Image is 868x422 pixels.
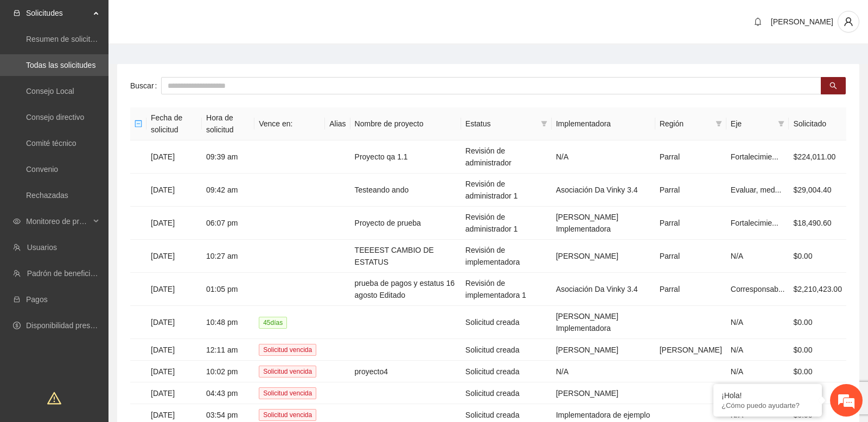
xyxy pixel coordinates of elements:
[26,210,90,232] span: Monitoreo de proyectos
[146,140,202,174] td: [DATE]
[254,107,325,140] th: Vence en:
[47,391,61,405] span: warning
[350,174,461,207] td: Testeando ando
[778,120,784,127] span: filter
[750,17,766,26] span: bell
[350,273,461,306] td: prueba de pagos y estatus 16 agosto Editado
[350,240,461,273] td: TEEEEST CAMBIO DE ESTATUS
[259,317,287,329] span: 45 día s
[26,113,84,122] a: Consejo directivo
[539,116,550,132] span: filter
[202,382,254,404] td: 04:43 pm
[202,140,254,174] td: 09:39 am
[202,361,254,382] td: 10:02 pm
[27,269,107,278] a: Padrón de beneficiarios
[465,118,537,130] span: Estatus
[726,382,789,404] td: N/A
[13,9,21,17] span: inbox
[789,382,846,404] td: $0.00
[146,306,202,339] td: [DATE]
[789,107,846,140] th: Solicitado
[731,152,778,161] span: Fortalecimie...
[552,361,655,382] td: N/A
[789,339,846,361] td: $0.00
[146,240,202,273] td: [DATE]
[26,321,119,330] a: Disponibilidad presupuestal
[26,139,76,148] a: Comité técnico
[178,5,204,31] div: Minimizar ventana de chat en vivo
[789,273,846,306] td: $2,210,423.00
[713,116,724,132] span: filter
[731,186,781,194] span: Evaluar, med...
[789,361,846,382] td: $0.00
[660,118,711,130] span: Región
[771,17,833,26] span: [PERSON_NAME]
[202,273,254,306] td: 01:05 pm
[146,382,202,404] td: [DATE]
[26,165,58,174] a: Convenio
[350,361,461,382] td: proyecto4
[716,120,722,127] span: filter
[541,120,547,127] span: filter
[655,273,726,306] td: Parral
[552,107,655,140] th: Implementadora
[350,207,461,240] td: Proyecto de prueba
[552,240,655,273] td: [PERSON_NAME]
[130,77,161,94] label: Buscar
[26,191,68,200] a: Rechazadas
[838,17,859,27] span: user
[789,174,846,207] td: $29,004.40
[552,273,655,306] td: Asociación Da Vinky 3.4
[731,219,778,227] span: Fortalecimie...
[552,306,655,339] td: [PERSON_NAME] Implementadora
[350,140,461,174] td: Proyecto qa 1.1
[202,306,254,339] td: 10:48 pm
[655,240,726,273] td: Parral
[655,174,726,207] td: Parral
[26,35,148,43] a: Resumen de solicitudes por aprobar
[202,339,254,361] td: 12:11 am
[202,240,254,273] td: 10:27 am
[552,339,655,361] td: [PERSON_NAME]
[461,382,552,404] td: Solicitud creada
[135,120,142,127] span: minus-square
[350,107,461,140] th: Nombre de proyecto
[461,240,552,273] td: Revisión de implementadora
[5,296,207,334] textarea: Escriba su mensaje y pulse “Intro”
[726,306,789,339] td: N/A
[461,273,552,306] td: Revisión de implementadora 1
[202,174,254,207] td: 09:42 am
[552,382,655,404] td: [PERSON_NAME]
[259,387,316,399] span: Solicitud vencida
[655,207,726,240] td: Parral
[146,174,202,207] td: [DATE]
[838,11,859,33] button: user
[27,243,57,252] a: Usuarios
[259,344,316,356] span: Solicitud vencida
[552,207,655,240] td: [PERSON_NAME] Implementadora
[202,107,254,140] th: Hora de solicitud
[146,361,202,382] td: [DATE]
[259,366,316,378] span: Solicitud vencida
[726,240,789,273] td: N/A
[26,2,90,24] span: Solicitudes
[461,140,552,174] td: Revisión de administrador
[789,240,846,273] td: $0.00
[146,339,202,361] td: [DATE]
[731,285,785,293] span: Corresponsab...
[722,391,814,400] div: ¡Hola!
[789,306,846,339] td: $0.00
[259,409,316,421] span: Solicitud vencida
[146,107,202,140] th: Fecha de solicitud
[829,82,837,91] span: search
[749,13,767,30] button: bell
[655,140,726,174] td: Parral
[461,361,552,382] td: Solicitud creada
[726,361,789,382] td: N/A
[552,140,655,174] td: N/A
[552,174,655,207] td: Asociación Da Vinky 3.4
[146,207,202,240] td: [DATE]
[13,218,21,225] span: eye
[789,207,846,240] td: $18,490.60
[722,401,814,410] p: ¿Cómo puedo ayudarte?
